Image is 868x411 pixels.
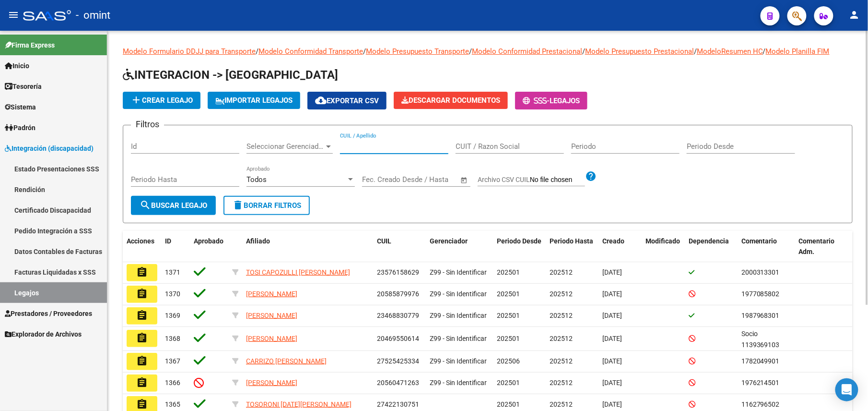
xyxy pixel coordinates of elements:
span: Padrón [5,122,35,133]
span: 1162796502 [741,400,780,408]
span: 1782049901 [741,357,780,365]
span: Seleccionar Gerenciador [246,142,324,151]
datatable-header-cell: Dependencia [685,231,738,263]
button: Descargar Documentos [394,92,508,109]
span: 1977085802 [741,290,780,298]
span: Modificado [645,237,680,245]
mat-icon: person [849,9,860,21]
a: Modelo Presupuesto Prestacional [585,47,694,56]
span: [DATE] [602,379,622,387]
datatable-header-cell: Comentario Adm. [795,231,853,263]
datatable-header-cell: CUIL [373,231,426,263]
mat-icon: cloud_download [315,95,327,106]
datatable-header-cell: Gerenciador [426,231,493,263]
span: Gerenciador [430,237,468,245]
button: Buscar Legajo [131,196,216,215]
span: Aprobado [194,237,223,245]
mat-icon: assignment [136,310,148,321]
span: 202501 [497,312,520,319]
mat-icon: assignment [136,288,148,300]
button: -Legajos [515,92,587,109]
mat-icon: help [585,170,597,182]
span: Z99 - Sin Identificar [430,357,487,365]
span: 202512 [550,335,573,342]
mat-icon: delete [232,199,244,211]
span: 20560471263 [377,379,419,387]
button: Exportar CSV [307,92,387,109]
mat-icon: search [140,199,151,211]
span: 202512 [550,400,573,408]
span: 202501 [497,400,520,408]
span: Legajos [550,97,580,105]
span: Z99 - Sin Identificar [430,379,487,387]
a: Modelo Planilla FIM [766,47,830,56]
h3: Filtros [131,118,164,131]
span: 1369 [165,312,180,319]
datatable-header-cell: ID [161,231,190,263]
span: INTEGRACION -> [GEOGRAPHIC_DATA] [123,68,338,82]
span: Buscar Legajo [140,201,207,210]
datatable-header-cell: Afiliado [242,231,373,263]
span: Tesorería [5,81,42,92]
span: 202512 [550,357,573,365]
span: [PERSON_NAME] [246,312,297,319]
span: TOSORONI [DATE][PERSON_NAME] [246,400,352,408]
button: Open calendar [459,175,470,186]
span: Explorador de Archivos [5,329,82,339]
span: Descargar Documentos [401,96,500,105]
span: Borrar Filtros [232,201,301,210]
datatable-header-cell: Modificado [642,231,685,263]
span: Sistema [5,102,36,112]
a: ModeloResumen HC [697,47,763,56]
span: 202501 [497,268,520,276]
mat-icon: assignment [136,377,148,388]
span: 202501 [497,290,520,298]
span: [PERSON_NAME] [246,335,297,342]
span: 27525425334 [377,357,419,365]
span: Z99 - Sin Identificar [430,312,487,319]
span: [PERSON_NAME] [246,379,297,387]
span: 23468830779 [377,312,419,319]
datatable-header-cell: Aprobado [190,231,228,263]
span: Z99 - Sin Identificar [430,268,487,276]
input: Fecha fin [410,175,456,184]
div: Open Intercom Messenger [835,378,858,401]
datatable-header-cell: Periodo Hasta [546,231,598,263]
mat-icon: add [130,94,142,106]
span: [DATE] [602,290,622,298]
span: Integración (discapacidad) [5,143,94,154]
span: 1976214501 [741,379,780,387]
mat-icon: assignment [136,355,148,367]
span: Acciones [127,237,154,245]
span: [DATE] [602,312,622,319]
span: 202512 [550,312,573,319]
span: CUIL [377,237,391,245]
span: 202501 [497,379,520,387]
datatable-header-cell: Creado [598,231,642,263]
span: Prestadores / Proveedores [5,308,92,319]
span: Dependencia [689,237,729,245]
a: Modelo Conformidad Prestacional [472,47,582,56]
span: Creado [602,237,624,245]
span: Socio 1139369103 [741,330,780,349]
span: Periodo Desde [497,237,541,245]
span: 1371 [165,268,180,276]
span: CARRIZO [PERSON_NAME] [246,357,327,365]
span: - omint [76,5,110,26]
span: Crear Legajo [130,96,193,105]
mat-icon: menu [8,9,19,21]
span: ID [165,237,171,245]
span: Z99 - Sin Identificar [430,335,487,342]
span: 27422130751 [377,400,419,408]
span: [DATE] [602,400,622,408]
button: IMPORTAR LEGAJOS [208,92,300,109]
span: 1987968301 [741,312,780,319]
span: Todos [246,175,267,184]
span: Inicio [5,60,29,71]
span: 1368 [165,335,180,342]
datatable-header-cell: Acciones [123,231,161,263]
a: Modelo Presupuesto Transporte [366,47,469,56]
mat-icon: assignment [136,332,148,344]
button: Crear Legajo [123,92,200,109]
span: [PERSON_NAME] [246,290,297,298]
